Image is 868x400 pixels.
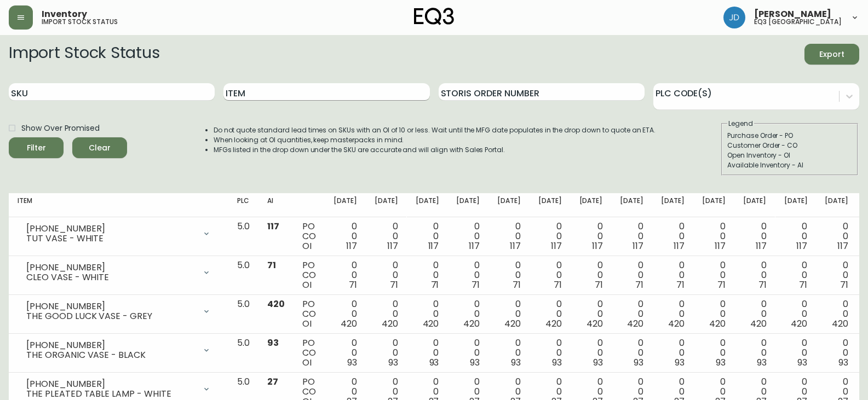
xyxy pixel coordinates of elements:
img: logo [414,8,455,25]
span: 420 [545,317,562,330]
span: OI [302,356,312,369]
td: 5.0 [228,256,258,295]
div: 0 0 [579,260,603,290]
div: Filter [27,141,46,155]
div: 0 0 [620,299,643,329]
div: Available Inventory - AI [727,160,852,170]
div: Open Inventory - OI [727,150,852,160]
div: [PHONE_NUMBER] [26,302,196,311]
div: 0 0 [456,299,480,329]
span: 93 [634,356,643,369]
div: 0 0 [538,260,562,290]
div: 0 0 [375,299,398,329]
li: Do not quote standard lead times on SKUs with an OI of 10 or less. Wait until the MFG date popula... [214,125,656,135]
th: [DATE] [530,193,571,217]
div: 0 0 [702,338,726,368]
div: 0 0 [743,222,767,251]
div: [PHONE_NUMBER]THE ORGANIC VASE - BLACK [18,338,220,362]
div: 0 0 [702,260,726,290]
div: 0 0 [456,260,480,290]
span: 117 [267,220,279,233]
div: 0 0 [416,338,439,368]
span: [PERSON_NAME] [754,10,831,19]
span: 420 [587,317,603,330]
span: 420 [668,317,685,330]
div: 0 0 [334,260,357,290]
div: 0 0 [416,260,439,290]
span: 71 [635,279,643,291]
div: PO CO [302,260,316,290]
span: 27 [267,375,278,388]
th: [DATE] [488,193,530,217]
div: 0 0 [497,338,521,368]
div: 0 0 [497,299,521,329]
div: [PHONE_NUMBER]THE GOOD LUCK VASE - GREY [18,299,220,323]
span: 93 [797,356,807,369]
span: 71 [472,279,480,291]
button: Filter [9,137,64,158]
td: 5.0 [228,334,258,373]
div: CLEO VASE - WHITE [26,273,196,282]
span: 71 [840,279,848,291]
span: Show Over Promised [21,123,100,134]
div: 0 0 [702,222,726,251]
span: 93 [267,337,279,349]
img: 7c567ac048721f22e158fd313f7f0981 [723,7,745,28]
div: 0 0 [416,299,439,329]
span: 93 [470,356,480,369]
th: [DATE] [325,193,366,217]
div: [PHONE_NUMBER] [26,263,196,273]
li: MFGs listed in the drop down under the SKU are accurate and will align with Sales Portal. [214,145,656,155]
div: 0 0 [497,222,521,251]
span: 420 [627,317,643,330]
h2: Import Stock Status [9,44,159,65]
div: PO CO [302,338,316,368]
span: 71 [554,279,562,291]
span: 117 [592,240,603,252]
span: 420 [341,317,357,330]
div: 0 0 [620,260,643,290]
div: 0 0 [497,260,521,290]
div: 0 0 [579,299,603,329]
th: [DATE] [652,193,693,217]
span: 71 [799,279,807,291]
span: 93 [757,356,767,369]
div: THE GOOD LUCK VASE - GREY [26,311,196,321]
button: Clear [72,137,127,158]
div: 0 0 [661,222,685,251]
div: THE ORGANIC VASE - BLACK [26,350,196,360]
h5: eq3 [GEOGRAPHIC_DATA] [754,19,842,25]
div: [PHONE_NUMBER] [26,379,196,389]
span: 93 [347,356,357,369]
span: 71 [758,279,767,291]
span: 117 [674,240,685,252]
div: 0 0 [661,338,685,368]
div: PO CO [302,299,316,329]
span: 71 [676,279,685,291]
span: 420 [423,317,439,330]
div: [PHONE_NUMBER]TUT VASE - WHITE [18,222,220,246]
span: 93 [388,356,398,369]
td: 5.0 [228,217,258,256]
span: 71 [349,279,357,291]
div: THE PLEATED TABLE LAMP - WHITE [26,389,196,399]
span: 117 [756,240,767,252]
th: [DATE] [816,193,857,217]
span: 117 [796,240,807,252]
th: Item [9,193,228,217]
div: 0 0 [743,338,767,368]
div: 0 0 [579,222,603,251]
span: 420 [709,317,726,330]
span: 71 [390,279,398,291]
span: 117 [633,240,643,252]
th: [DATE] [775,193,817,217]
span: 71 [595,279,603,291]
div: Purchase Order - PO [727,131,852,141]
div: 0 0 [743,299,767,329]
div: 0 0 [579,338,603,368]
div: [PHONE_NUMBER] [26,340,196,350]
div: 0 0 [825,260,848,290]
div: 0 0 [702,299,726,329]
div: 0 0 [620,338,643,368]
span: Export [813,48,850,61]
